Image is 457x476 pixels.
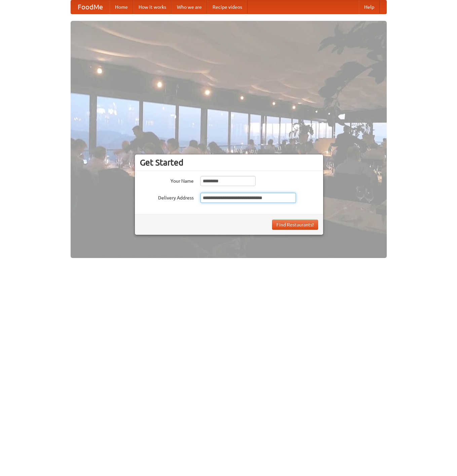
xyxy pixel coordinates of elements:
label: Your Name [140,176,194,184]
a: FoodMe [71,0,110,14]
button: Find Restaurants! [272,220,318,230]
a: Who we are [172,0,207,14]
a: How it works [133,0,172,14]
a: Home [110,0,133,14]
h3: Get Started [140,157,318,168]
a: Help [359,0,380,14]
label: Delivery Address [140,193,194,201]
a: Recipe videos [207,0,247,14]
